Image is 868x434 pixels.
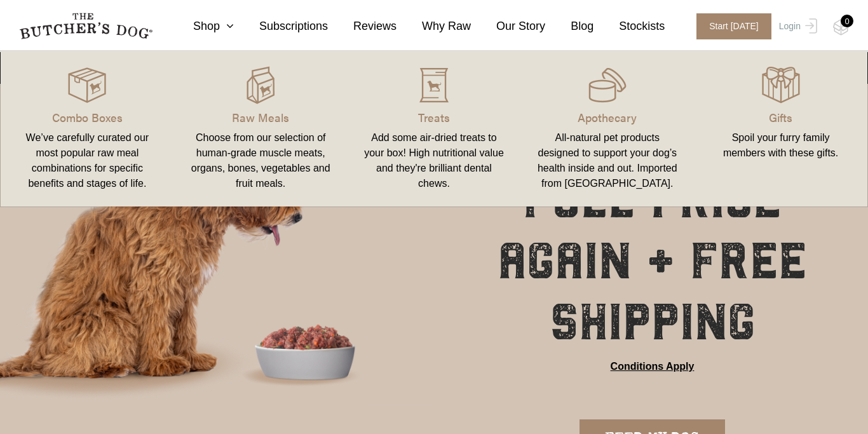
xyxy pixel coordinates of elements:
[363,109,506,126] p: Treats
[168,18,234,35] a: Shop
[189,130,332,191] div: Choose from our selection of human-grade muscle meats, organs, bones, vegetables and fruit meals.
[536,130,679,191] div: All-natural pet products designed to support your dog’s health inside and out. Imported from [GEO...
[16,130,159,191] div: We’ve carefully curated our most popular raw meal combinations for specific benefits and stages o...
[536,109,679,126] p: Apothecary
[833,19,849,36] img: TBD_Cart-Empty.png
[709,109,852,126] p: Gifts
[468,109,836,353] h1: NEVER PAY FULL PRICE AGAIN + FREE SHIPPING
[841,15,853,27] div: 0
[1,64,174,194] a: Combo Boxes We’ve carefully curated our most popular raw meal combinations for specific benefits ...
[348,64,521,194] a: Treats Add some air-dried treats to your box! High nutritional value and they're brilliant dental...
[593,18,665,35] a: Stockists
[397,18,471,35] a: Why Raw
[234,18,328,35] a: Subscriptions
[174,64,348,194] a: Raw Meals Choose from our selection of human-grade muscle meats, organs, bones, vegetables and fr...
[189,109,332,126] p: Raw Meals
[363,130,506,191] div: Add some air-dried treats to your box! High nutritional value and they're brilliant dental chews.
[545,18,593,35] a: Blog
[694,64,867,194] a: Gifts Spoil your furry family members with these gifts.
[709,130,852,161] div: Spoil your furry family members with these gifts.
[684,13,776,39] a: Start [DATE]
[520,64,694,194] a: Apothecary All-natural pet products designed to support your dog’s health inside and out. Importe...
[696,13,771,39] span: Start [DATE]
[471,18,545,35] a: Our Story
[776,13,817,39] a: Login
[328,18,397,35] a: Reviews
[611,359,695,374] a: Conditions Apply
[16,109,159,126] p: Combo Boxes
